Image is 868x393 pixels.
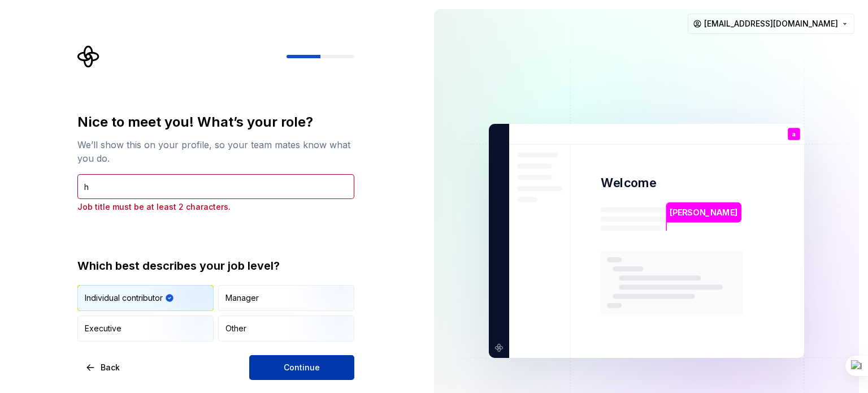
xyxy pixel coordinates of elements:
div: Individual contributor [85,292,163,304]
div: Which best describes your job level? [77,258,354,274]
svg: Supernova Logo [77,45,100,68]
div: Nice to meet you! What’s your role? [77,113,354,131]
button: Back [77,355,129,380]
p: [PERSON_NAME] [670,206,737,219]
span: [EMAIL_ADDRESS][DOMAIN_NAME] [704,18,838,29]
div: Manager [225,292,259,304]
div: Other [225,323,246,334]
input: Job title [77,174,354,199]
p: Job title must be at least 2 characters. [77,201,354,213]
div: Executive [85,323,121,334]
div: We’ll show this on your profile, so your team mates know what you do. [77,138,354,165]
p: a [792,131,796,137]
span: Back [101,362,120,373]
button: [EMAIL_ADDRESS][DOMAIN_NAME] [688,14,854,34]
button: Continue [249,355,354,380]
span: Continue [284,362,320,373]
p: Welcome [601,175,656,191]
